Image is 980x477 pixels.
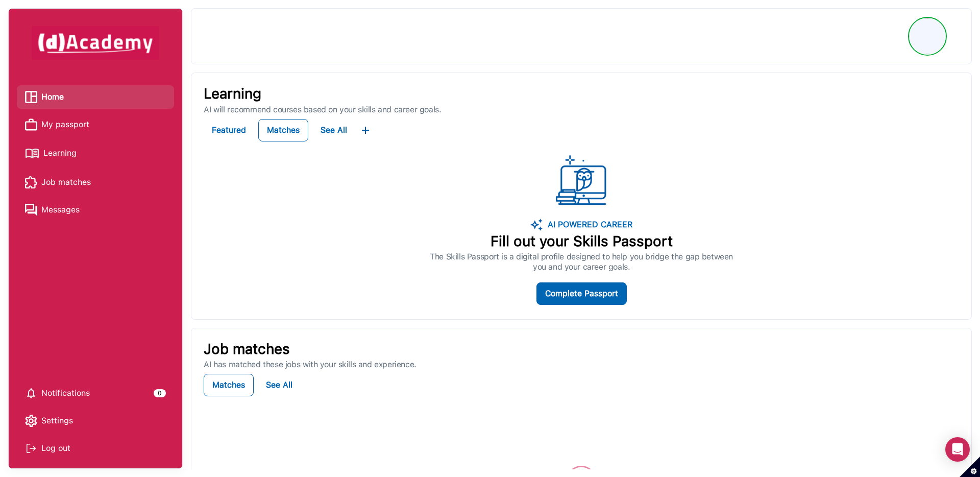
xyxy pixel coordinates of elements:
[43,146,77,161] span: Learning
[258,119,308,141] button: Matches
[545,287,618,301] div: Complete Passport
[25,415,37,427] img: setting
[204,341,959,358] p: Job matches
[25,204,37,216] img: Messages icon
[430,233,733,250] p: Fill out your Skills Passport
[25,118,37,131] img: My passport icon
[204,374,254,396] button: Matches
[321,123,347,137] div: See All
[25,89,166,105] a: Home iconHome
[960,457,980,477] button: Set cookie preferences
[41,202,80,218] span: Messages
[25,175,166,190] a: Job matches iconJob matches
[204,360,959,370] p: AI has matched these jobs with your skills and experience.
[25,145,166,162] a: Learning iconLearning
[32,26,159,60] img: dAcademy
[204,85,959,103] p: Learning
[41,89,64,105] span: Home
[25,117,166,132] a: My passport iconMy passport
[945,437,970,462] div: Open Intercom Messenger
[204,105,959,115] p: AI will recommend courses based on your skills and career goals.
[266,378,292,392] div: See All
[25,442,37,455] img: Log out
[359,124,372,136] img: ...
[25,145,39,162] img: Learning icon
[910,18,945,54] img: Profile
[556,155,607,206] img: ...
[25,176,37,188] img: Job matches icon
[258,374,301,396] button: See All
[154,389,166,397] div: 0
[312,119,355,141] button: See All
[25,387,37,399] img: setting
[25,441,166,456] div: Log out
[41,413,73,428] span: Settings
[41,117,89,132] span: My passport
[267,123,300,137] div: Matches
[530,219,543,231] img: image
[212,123,246,137] div: Featured
[212,378,245,392] div: Matches
[41,386,90,401] span: Notifications
[536,282,627,305] button: Complete Passport
[430,252,733,272] p: The Skills Passport is a digital profile designed to help you bridge the gap between you and your...
[41,175,91,190] span: Job matches
[25,91,37,103] img: Home icon
[25,202,166,218] a: Messages iconMessages
[204,119,254,141] button: Featured
[543,219,632,231] p: AI POWERED CAREER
